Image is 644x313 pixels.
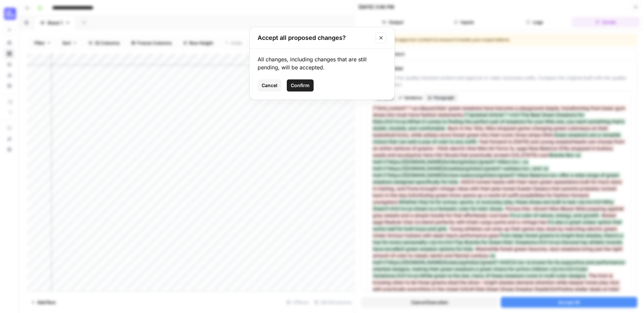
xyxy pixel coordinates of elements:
[262,82,277,89] span: Cancel
[291,82,310,89] span: Confirm
[287,79,314,91] button: Confirm
[258,55,386,71] div: All changes, including changes that are still pending, will be accepted.
[258,33,372,43] h2: Accept all proposed changes?
[376,33,386,43] button: Close modal
[258,79,281,91] button: Cancel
